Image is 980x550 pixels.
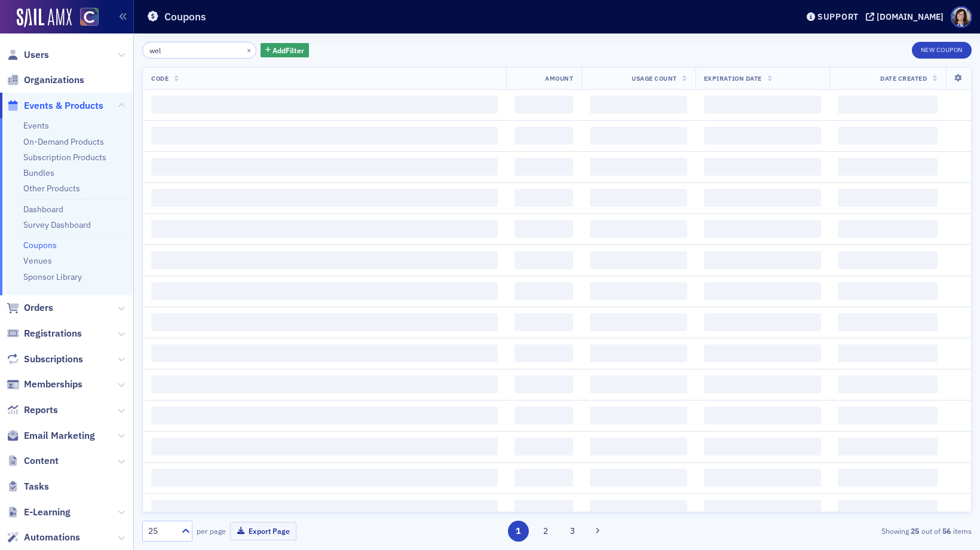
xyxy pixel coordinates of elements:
[151,282,498,300] span: ‌
[632,74,677,82] span: Usage Count
[704,407,821,424] span: ‌
[151,500,498,518] span: ‌
[514,158,573,176] span: ‌
[704,127,821,145] span: ‌
[590,189,687,207] span: ‌
[24,378,82,391] span: Memberships
[704,220,821,238] span: ‌
[23,219,91,230] a: Survey Dashboard
[261,43,310,58] button: AddFilter
[704,469,821,487] span: ‌
[912,42,972,59] button: New Coupon
[24,480,49,493] span: Tasks
[7,480,49,493] a: Tasks
[151,407,498,424] span: ‌
[590,407,687,424] span: ‌
[545,74,573,82] span: Amount
[838,251,938,269] span: ‌
[7,506,71,519] a: E-Learning
[23,136,104,147] a: On-Demand Products
[704,313,821,331] span: ‌
[151,158,498,176] span: ‌
[838,438,938,456] span: ‌
[24,506,71,519] span: E-Learning
[7,531,80,544] a: Automations
[909,525,921,536] strong: 25
[142,42,256,59] input: Search…
[514,251,573,269] span: ‌
[703,525,972,536] div: Showing out of items
[7,74,84,87] a: Organizations
[838,282,938,300] span: ‌
[24,48,49,62] span: Users
[23,255,52,266] a: Venues
[590,158,687,176] span: ‌
[151,438,498,456] span: ‌
[590,251,687,269] span: ‌
[838,220,938,238] span: ‌
[704,344,821,362] span: ‌
[514,407,573,424] span: ‌
[838,127,938,145] span: ‌
[704,96,821,114] span: ‌
[838,375,938,393] span: ‌
[838,189,938,207] span: ‌
[7,404,58,417] a: Reports
[951,7,972,27] span: Profile
[7,454,59,467] a: Content
[151,344,498,362] span: ‌
[590,282,687,300] span: ‌
[838,313,938,331] span: ‌
[514,220,573,238] span: ‌
[24,429,95,442] span: Email Marketing
[590,500,687,518] span: ‌
[838,96,938,114] span: ‌
[151,220,498,238] span: ‌
[880,74,927,82] span: Date Created
[151,127,498,145] span: ‌
[704,438,821,456] span: ‌
[7,378,82,391] a: Memberships
[590,96,687,114] span: ‌
[877,11,944,22] div: [DOMAIN_NAME]
[704,74,762,82] span: Expiration Date
[151,74,169,82] span: Code
[704,500,821,518] span: ‌
[23,120,49,131] a: Events
[7,353,83,366] a: Subscriptions
[590,375,687,393] span: ‌
[838,469,938,487] span: ‌
[148,525,174,537] div: 25
[151,251,498,269] span: ‌
[562,521,583,542] button: 3
[514,96,573,114] span: ‌
[590,313,687,331] span: ‌
[7,327,82,340] a: Registrations
[838,500,938,518] span: ‌
[7,48,49,62] a: Users
[514,469,573,487] span: ‌
[24,74,84,87] span: Organizations
[197,525,226,536] label: per page
[514,375,573,393] span: ‌
[704,375,821,393] span: ‌
[230,522,296,540] button: Export Page
[24,454,59,467] span: Content
[7,99,103,112] a: Events & Products
[7,301,53,314] a: Orders
[23,183,80,194] a: Other Products
[704,282,821,300] span: ‌
[817,11,859,22] div: Support
[24,327,82,340] span: Registrations
[514,189,573,207] span: ‌
[941,525,953,536] strong: 56
[24,99,103,112] span: Events & Products
[151,375,498,393] span: ‌
[514,438,573,456] span: ‌
[24,404,58,417] span: Reports
[838,158,938,176] span: ‌
[23,152,106,163] a: Subscription Products
[514,282,573,300] span: ‌
[704,189,821,207] span: ‌
[272,45,304,56] span: Add Filter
